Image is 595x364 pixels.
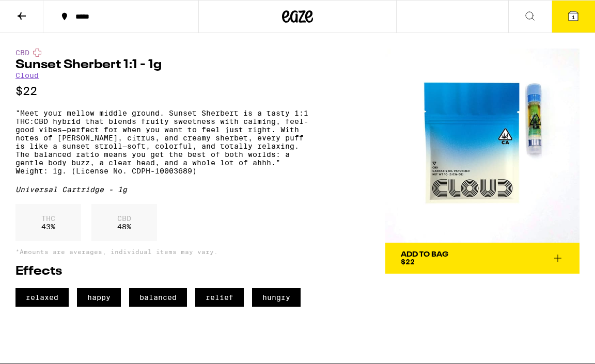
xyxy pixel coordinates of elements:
p: CBD [117,214,131,223]
img: Cloud - Sunset Sherbert 1:1 - 1g [385,49,580,243]
span: balanced [129,288,187,307]
p: $22 [15,85,313,98]
button: 1 [552,1,595,33]
span: 1 [572,14,575,20]
h1: Sunset Sherbert 1:1 - 1g [15,59,313,71]
div: CBD [15,49,313,57]
span: happy [77,288,121,307]
span: hungry [252,288,301,307]
p: THC [41,214,55,223]
button: Add To Bag$22 [385,243,580,274]
span: $22 [401,258,415,266]
a: Cloud [15,71,39,80]
span: relaxed [15,288,69,307]
span: relief [195,288,244,307]
div: Add To Bag [401,251,448,258]
img: cbdColor.svg [33,49,41,57]
p: "Meet your mellow middle ground. Sunset Sherbert is a tasty 1:1 THC:CBD hybrid that blends fruity... [15,109,313,175]
div: 43 % [15,204,81,241]
div: Universal Cartridge - 1g [15,185,313,194]
p: *Amounts are averages, individual items may vary. [15,248,313,255]
h2: Effects [15,265,313,278]
div: 48 % [91,204,157,241]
